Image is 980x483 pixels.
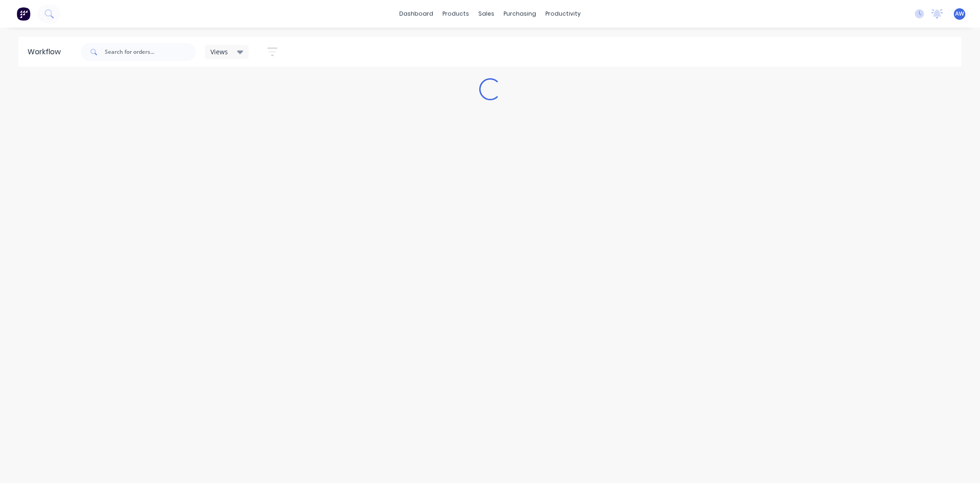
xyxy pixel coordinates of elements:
input: Search for orders... [105,43,196,61]
div: productivity [541,7,585,21]
span: Views [210,47,228,57]
div: products [438,7,474,21]
div: sales [474,7,499,21]
div: purchasing [499,7,541,21]
span: AW [955,10,964,18]
div: Workflow [28,46,65,57]
a: dashboard [395,7,438,21]
img: Factory [17,7,30,21]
